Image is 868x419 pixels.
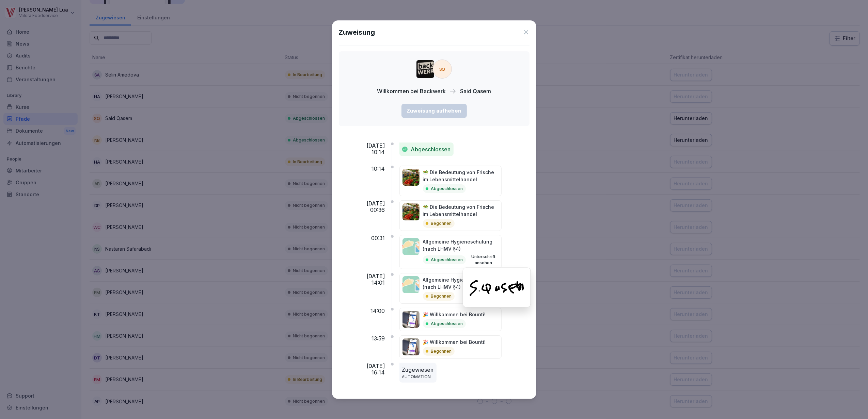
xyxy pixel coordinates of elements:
p: Begonnen [431,348,452,354]
p: Allgemeine Hygieneschulung (nach LHMV §4) [423,276,499,290]
p: Begonnen [431,220,452,227]
h1: Zuweisung [339,27,375,37]
p: 00:31 [372,235,385,241]
p: [DATE] [367,143,385,149]
p: Abgeschlossen [431,257,463,263]
p: Willkommen bei Backwerk [377,87,446,95]
p: [DATE] [367,363,385,369]
img: gxsnf7ygjsfsmxd96jxi4ufn.png [403,276,420,293]
p: 🎉 Willkommen bei Bounti! [423,338,486,346]
p: AUTOMATION [402,374,434,380]
p: 13:59 [372,335,385,342]
p: 14:01 [372,280,385,286]
p: Zugewiesen [402,366,434,374]
p: Said Qasem [460,87,491,95]
p: 14:00 [371,308,385,314]
div: SQ [433,60,452,79]
p: 10:14 [372,166,385,172]
p: Allgemeine Hygieneschulung (nach LHMV §4) [423,238,499,252]
img: b4eu0mai1tdt6ksd7nlke1so.png [403,311,420,328]
img: d4z7zkl15d8x779j9syzxbez.png [403,203,420,220]
img: d4z7zkl15d8x779j9syzxbez.png [403,169,420,186]
p: 16:14 [372,369,385,376]
button: Zuweisung aufheben [401,104,467,118]
p: 🥗 Die Bedeutung von Frische im Lebensmittelhandel [423,203,499,218]
p: 00:36 [370,207,385,213]
p: 🎉 Willkommen bei Bounti! [423,311,486,318]
img: gxsnf7ygjsfsmxd96jxi4ufn.png [403,238,420,255]
p: 10:14 [372,149,385,155]
p: [DATE] [367,200,385,207]
p: Begonnen [431,293,452,299]
p: Abgeschlossen [431,186,463,192]
p: 🥗 Die Bedeutung von Frische im Lebensmittelhandel [423,169,499,183]
p: [DATE] [367,273,385,280]
img: ziwrm37xq164a4xnq1u7x8f9.png [416,60,434,78]
img: b4eu0mai1tdt6ksd7nlke1so.png [403,338,420,355]
p: Abgeschlossen [411,145,451,153]
div: Zuweisung aufheben [407,107,461,115]
p: Abgeschlossen [431,321,463,327]
button: Unterschrift ansehen [469,254,499,266]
